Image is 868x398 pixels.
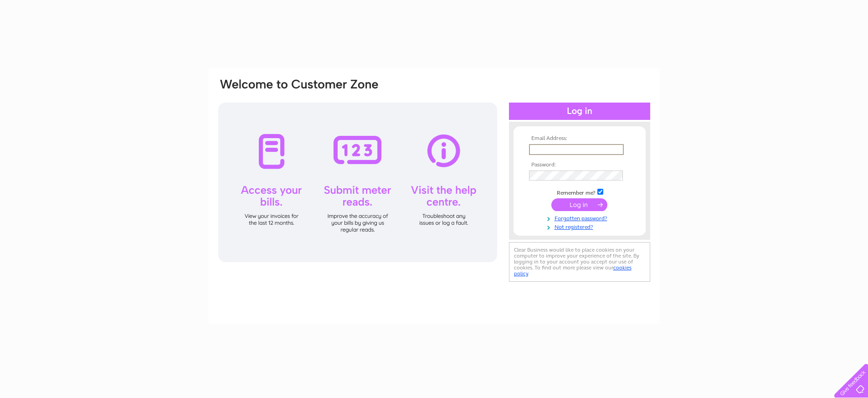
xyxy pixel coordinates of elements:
td: Remember me? [527,187,632,196]
input: Submit [551,198,607,211]
a: Not registered? [529,222,632,231]
th: Password: [527,162,632,168]
a: cookies policy [514,264,632,277]
a: Forgotten password? [529,213,632,222]
th: Email Address: [527,135,632,142]
div: Clear Business would like to place cookies on your computer to improve your experience of the sit... [509,242,650,282]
